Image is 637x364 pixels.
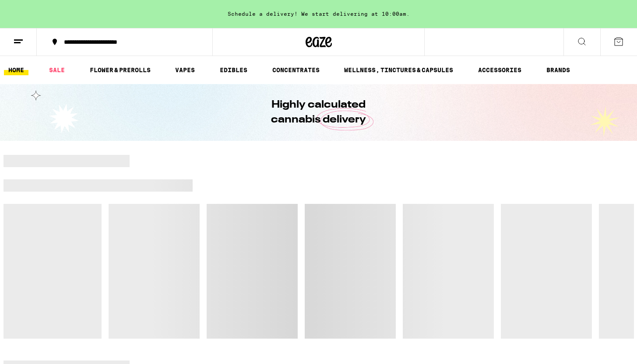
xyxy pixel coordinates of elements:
a: ACCESSORIES [474,65,526,75]
a: FLOWER & PREROLLS [85,65,155,75]
a: WELLNESS, TINCTURES & CAPSULES [340,65,458,75]
h1: Highly calculated cannabis delivery [246,98,391,127]
a: CONCENTRATES [268,65,324,75]
a: HOME [4,65,28,75]
a: SALE [45,65,69,75]
a: VAPES [171,65,199,75]
a: BRANDS [542,65,574,75]
a: EDIBLES [215,65,252,75]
